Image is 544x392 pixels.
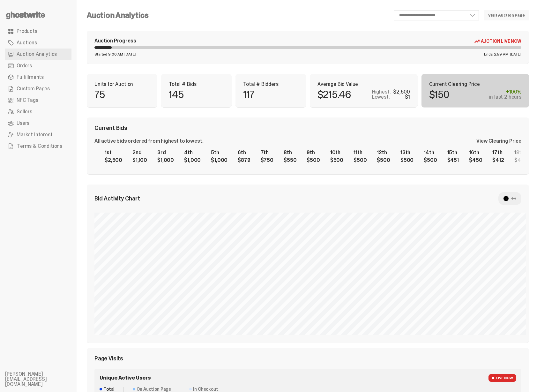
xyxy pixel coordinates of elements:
[5,129,71,140] a: Market Interest
[481,39,521,44] span: Auction Live Now
[17,63,32,68] span: Orders
[17,86,50,91] span: Custom Pages
[261,158,273,163] div: $750
[211,150,227,155] div: 5th
[105,150,122,155] div: 1st
[105,158,122,163] div: $2,500
[354,158,367,163] div: $500
[238,158,250,163] div: $879
[489,89,521,94] div: +100%
[514,150,528,155] div: 18th
[510,52,521,56] span: [DATE]
[94,52,123,56] span: Started 9:00 AM
[17,40,37,45] span: Auctions
[132,150,147,155] div: 2nd
[469,158,482,163] div: $450
[17,98,38,103] span: NFC Tags
[5,72,71,83] a: Fulfillments
[261,150,273,155] div: 7th
[243,82,298,87] p: Total # Bidders
[17,29,37,34] span: Products
[17,75,44,80] span: Fulfillments
[132,158,147,163] div: $1,100
[307,158,320,163] div: $500
[17,121,29,126] span: Users
[87,11,149,19] h4: Auction Analytics
[17,132,53,137] span: Market Interest
[330,158,343,163] div: $500
[133,387,171,391] dt: On Auction Page
[238,150,250,155] div: 6th
[317,89,351,100] p: $215.46
[447,150,459,155] div: 15th
[5,94,71,106] a: NFC Tags
[5,106,71,117] a: Sellers
[184,158,201,163] div: $1,000
[424,150,437,155] div: 14th
[5,117,71,129] a: Users
[484,10,529,20] a: Visit Auction Page
[330,150,343,155] div: 10th
[124,52,136,56] span: [DATE]
[94,196,140,201] span: Bid Activity Chart
[488,374,516,382] span: LIVE NOW
[94,139,203,144] div: All active bids ordered from highest to lowest.
[189,387,218,391] dt: In Checkout
[492,158,504,163] div: $412
[100,375,151,381] span: Unique Active Users
[184,150,201,155] div: 4th
[94,89,105,100] p: 75
[377,158,390,163] div: $500
[447,158,459,163] div: $451
[489,94,521,100] div: in last 2 hours
[377,150,390,155] div: 12th
[17,109,32,114] span: Sellers
[94,125,127,131] span: Current Bids
[169,82,224,87] p: Total # Bids
[17,144,62,149] span: Terms & Conditions
[484,52,509,56] span: Ends 2:59 AM
[5,26,71,37] a: Products
[393,89,410,94] div: $2,500
[372,94,390,100] p: Lowest:
[94,356,123,361] span: Page Visits
[169,89,184,100] p: 145
[405,94,410,100] div: $1
[100,387,115,391] dt: Total
[5,140,71,152] a: Terms & Conditions
[354,150,367,155] div: 11th
[284,150,296,155] div: 8th
[94,82,150,87] p: Units for Auction
[243,89,255,100] p: 117
[400,158,414,163] div: $500
[400,150,414,155] div: 13th
[424,158,437,163] div: $500
[317,82,410,87] p: Average Bid Value
[429,82,522,87] p: Current Clearing Price
[5,60,71,72] a: Orders
[284,158,296,163] div: $550
[492,150,504,155] div: 17th
[157,158,174,163] div: $1,000
[5,37,71,49] a: Auctions
[372,89,391,94] p: Highest:
[211,158,227,163] div: $1,000
[307,150,320,155] div: 9th
[5,372,82,387] li: [PERSON_NAME][EMAIL_ADDRESS][DOMAIN_NAME]
[429,89,450,100] p: $150
[469,150,482,155] div: 16th
[157,150,174,155] div: 3rd
[94,38,136,44] div: Auction Progress
[476,139,521,144] div: View Clearing Price
[514,158,528,163] div: $400
[5,49,71,60] a: Auction Analytics
[5,83,71,94] a: Custom Pages
[17,52,57,57] span: Auction Analytics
